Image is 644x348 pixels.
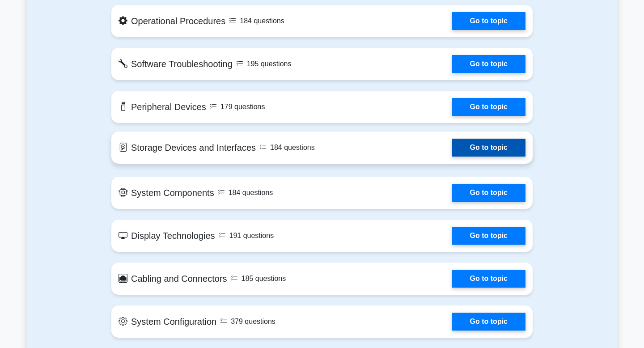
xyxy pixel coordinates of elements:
a: Go to topic [452,184,525,202]
a: Go to topic [452,227,525,245]
a: Go to topic [452,270,525,288]
a: Go to topic [452,313,525,331]
a: Go to topic [452,55,525,73]
a: Go to topic [452,139,525,157]
a: Go to topic [452,12,525,30]
a: Go to topic [452,98,525,116]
